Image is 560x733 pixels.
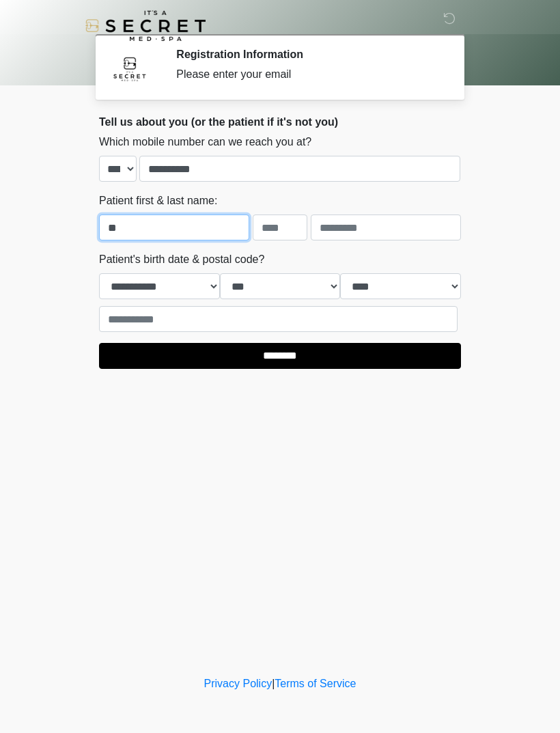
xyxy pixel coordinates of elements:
[99,134,311,150] label: Which mobile number can we reach you at?
[176,48,440,61] h2: Registration Information
[109,48,150,89] img: Agent Avatar
[272,678,275,689] a: |
[176,66,440,83] div: Please enter your email
[275,678,356,689] a: Terms of Service
[85,10,206,41] img: It's A Secret Med Spa Logo
[99,193,217,209] label: Patient first & last name:
[204,678,272,689] a: Privacy Policy
[99,115,461,128] h2: Tell us about you (or the patient if it's not you)
[99,251,264,268] label: Patient's birth date & postal code?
